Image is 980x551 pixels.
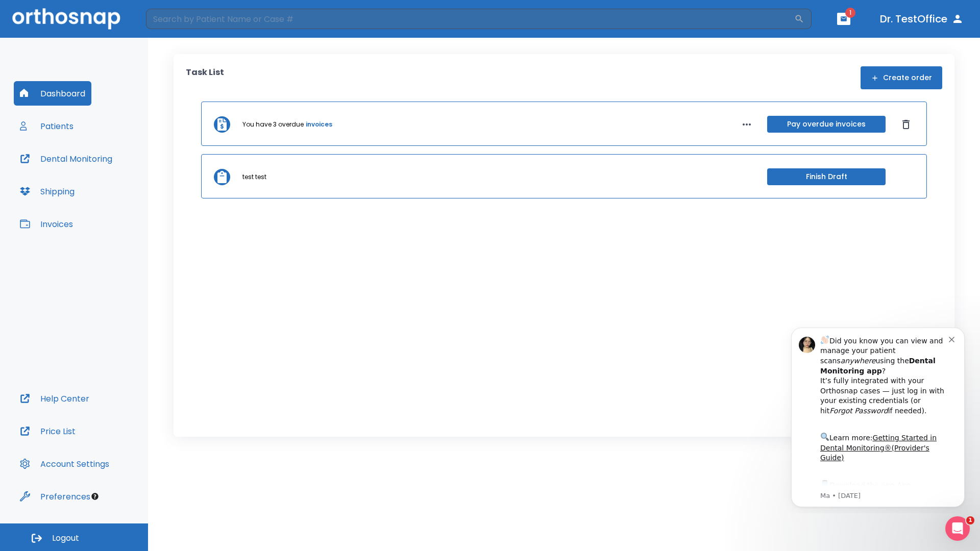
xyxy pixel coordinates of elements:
[945,516,970,541] iframe: Intercom live chat
[242,120,304,129] p: You have 3 overdue
[44,173,173,182] p: Message from Ma, sent 5w ago
[767,168,886,185] button: Finish Draft
[14,452,115,476] button: Account Settings
[186,66,224,89] p: Task List
[306,120,332,129] a: invoices
[90,492,100,501] div: Tooltip anchor
[14,212,79,236] button: Invoices
[44,160,173,212] div: Download the app: | ​ Let us know if you need help getting started!
[966,516,974,524] span: 1
[14,484,96,509] button: Preferences
[767,116,886,133] button: Pay overdue invoices
[14,386,95,411] button: Help Center
[14,419,82,443] button: Price List
[146,9,794,29] input: Search by Patient Name or Case #
[14,81,91,106] button: Dashboard
[876,10,968,28] button: Dr. TestOffice
[14,146,118,171] button: Dental Monitoring
[52,533,79,544] span: Logout
[898,116,914,133] button: Dismiss
[44,163,135,181] a: App Store
[14,179,81,204] button: Shipping
[861,66,942,89] button: Create order
[14,114,80,138] button: Patients
[845,8,855,18] span: 1
[776,318,980,513] iframe: Intercom notifications message
[173,16,181,24] button: Dismiss notification
[242,172,266,182] p: test test
[12,8,120,29] img: Orthosnap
